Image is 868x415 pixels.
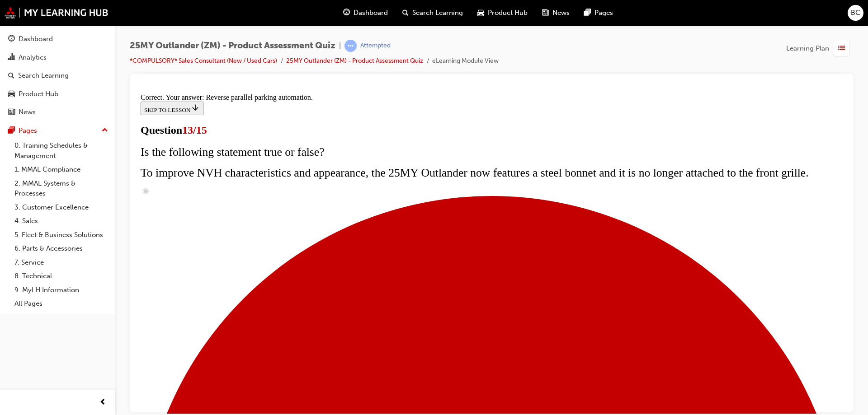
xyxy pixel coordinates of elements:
[535,4,577,22] a: news-iconNews
[8,35,15,43] span: guage-icon
[4,49,112,66] a: Analytics
[395,4,470,22] a: search-iconSearch Learning
[838,43,845,54] span: list-icon
[336,4,395,22] a: guage-iconDashboard
[4,67,112,84] a: Search Learning
[11,269,112,283] a: 8. Technical
[470,4,535,22] a: car-iconProduct Hub
[99,397,106,408] span: prev-icon
[584,7,591,19] span: pages-icon
[102,125,108,136] span: up-icon
[343,7,350,19] span: guage-icon
[18,70,69,81] div: Search Learning
[8,90,15,98] span: car-icon
[7,17,63,23] span: SKIP TO LESSON
[786,43,829,54] span: Learning Plan
[542,7,549,19] span: news-icon
[354,8,388,18] span: Dashboard
[4,122,112,139] button: Pages
[19,126,37,136] div: Pages
[412,8,463,18] span: Search Learning
[344,40,357,52] span: learningRecordVerb_ATTEMPT-icon
[8,127,15,135] span: pages-icon
[11,242,112,256] a: 6. Parts & Accessories
[4,29,112,122] button: DashboardAnalyticsSearch LearningProduct HubNews
[488,8,528,18] span: Product Hub
[8,54,15,62] span: chart-icon
[477,7,484,19] span: car-icon
[851,8,860,18] span: BC
[339,41,341,51] span: |
[594,8,613,18] span: Pages
[11,177,112,201] a: 2. MMAL Systems & Processes
[11,214,112,228] a: 4. Sales
[19,107,36,117] div: News
[577,4,620,22] a: pages-iconPages
[11,283,112,297] a: 9. MyLH Information
[552,8,570,18] span: News
[130,41,335,51] span: 25MY Outlander (ZM) - Product Assessment Quiz
[8,72,14,80] span: search-icon
[11,139,112,163] a: 0. Training Schedules & Management
[786,40,854,57] button: Learning Plan
[11,201,112,214] a: 3. Customer Excellence
[8,108,15,117] span: news-icon
[286,57,423,65] a: 25MY Outlander (ZM) - Product Assessment Quiz
[4,4,706,12] div: Correct. Your answer: Reverse parallel parking automation.
[4,31,112,47] a: Dashboard
[130,57,277,65] a: *COMPULSORY* Sales Consultant (New / Used Cars)
[11,228,112,242] a: 5. Fleet & Business Solutions
[432,56,499,66] li: eLearning Module View
[4,104,112,121] a: News
[19,52,47,63] div: Analytics
[19,89,58,99] div: Product Hub
[4,86,112,103] a: Product Hub
[11,297,112,311] a: All Pages
[848,5,863,21] button: BC
[4,12,66,25] button: SKIP TO LESSON
[360,42,391,50] div: Attempted
[11,256,112,270] a: 7. Service
[5,7,108,19] img: mmal
[402,7,409,19] span: search-icon
[19,34,53,44] div: Dashboard
[11,163,112,177] a: 1. MMAL Compliance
